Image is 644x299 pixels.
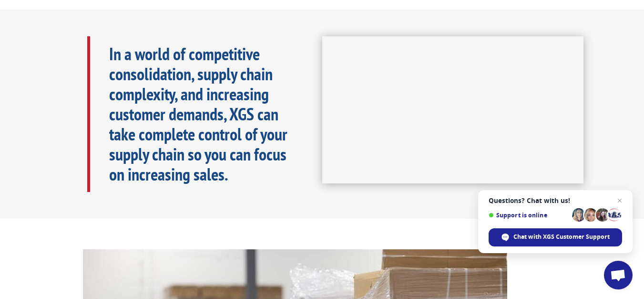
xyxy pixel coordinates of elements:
[109,43,287,185] b: In a world of competitive consolidation, supply chain complexity, and increasing customer demands...
[489,212,569,219] span: Support is online
[513,233,610,241] span: Chat with XGS Customer Support
[604,261,633,289] a: Open chat
[322,36,584,184] iframe: XGS Logistics Solutions
[489,197,622,204] span: Questions? Chat with us!
[489,228,622,246] span: Chat with XGS Customer Support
